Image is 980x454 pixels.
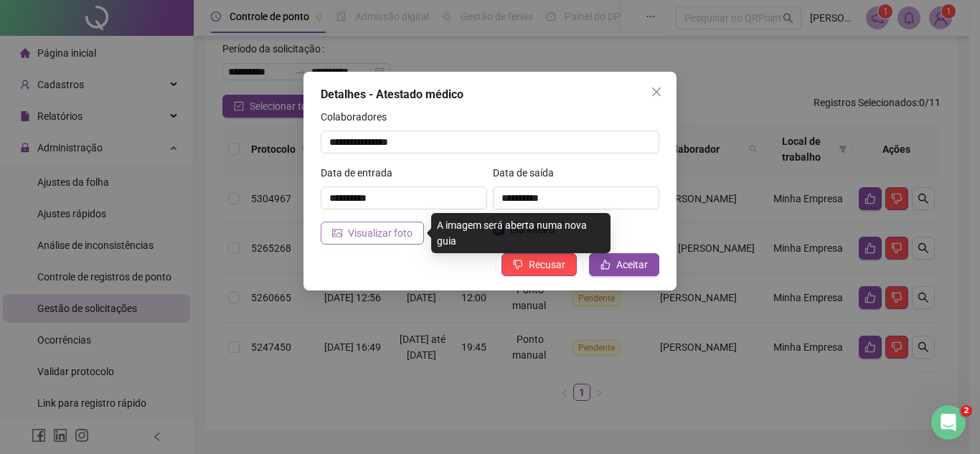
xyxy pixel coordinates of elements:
button: Recusar [501,253,577,276]
span: Dia inteiro [504,222,560,237]
label: Data de entrada [321,165,402,181]
span: like [600,260,611,270]
button: Aceitar [589,253,659,276]
span: Visualizar foto [348,225,413,241]
label: Data de saída [493,165,563,181]
span: Recusar [529,257,565,273]
span: dislike [513,260,523,270]
iframe: Intercom live chat [931,405,966,440]
span: Aceitar [616,257,648,273]
span: picture [332,228,342,238]
span: 2 [961,405,972,417]
button: Visualizar foto [321,222,424,245]
button: Close [645,80,668,103]
span: close [651,86,662,98]
div: Detalhes - Atestado médico [321,86,659,103]
label: Colaboradores [321,109,396,125]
